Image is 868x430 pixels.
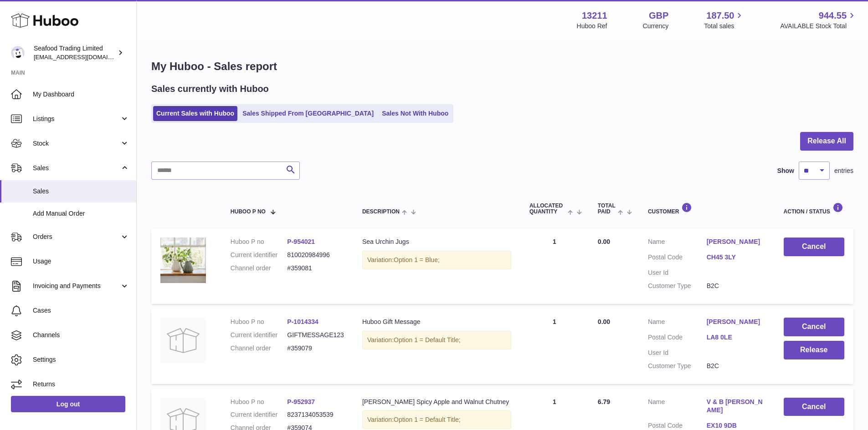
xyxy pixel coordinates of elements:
[33,282,120,290] span: Invoicing and Payments
[520,228,589,304] td: 1
[648,253,707,264] dt: Postal Code
[643,22,669,30] div: Currency
[287,331,344,339] dd: GIFTMESSAGE123
[231,238,288,246] dt: Huboo P no
[362,251,511,269] div: Variation:
[231,398,288,406] dt: Huboo P no
[648,318,707,329] dt: Name
[160,318,206,363] img: no-photo.jpg
[819,10,847,22] span: 944.55
[153,106,237,121] a: Current Sales with Huboo
[33,355,129,364] span: Settings
[707,253,765,262] a: CH45 3LY
[239,106,377,121] a: Sales Shipped From [GEOGRAPHIC_DATA]
[11,46,25,60] img: online@rickstein.com
[151,59,853,74] h1: My Huboo - Sales report
[362,318,511,326] div: Huboo Gift Message
[287,344,344,353] dd: #359079
[11,396,125,412] a: Log out
[648,333,707,344] dt: Postal Code
[33,306,129,315] span: Cases
[394,416,461,423] span: Option 1 = Default Title;
[707,318,765,326] a: [PERSON_NAME]
[784,341,844,359] button: Release
[287,410,344,419] dd: 8237134053539
[784,318,844,336] button: Cancel
[648,282,707,290] dt: Customer Type
[394,336,461,344] span: Option 1 = Default Title;
[598,398,610,405] span: 6.79
[707,362,765,370] dd: B2C
[780,10,857,30] a: 944.55 AVAILABLE Stock Total
[33,115,120,123] span: Listings
[231,344,288,353] dt: Channel order
[784,202,844,215] div: Action / Status
[362,398,511,406] div: [PERSON_NAME] Spicy Apple and Walnut Chutney
[33,380,129,389] span: Returns
[598,238,610,245] span: 0.00
[520,309,589,384] td: 1
[648,268,707,277] dt: User Id
[648,398,707,417] dt: Name
[529,203,565,215] span: ALLOCATED Quantity
[33,164,120,172] span: Sales
[394,256,440,263] span: Option 1 = Blue;
[648,202,765,215] div: Customer
[33,233,120,241] span: Orders
[362,209,400,215] span: Description
[362,410,511,429] div: Variation:
[151,83,269,95] h2: Sales currently with Huboo
[231,264,288,273] dt: Channel order
[577,22,607,30] div: Huboo Ref
[784,238,844,256] button: Cancel
[706,10,734,22] span: 187.50
[704,10,745,30] a: 187.50 Total sales
[707,421,765,430] a: EX10 9DB
[231,209,266,215] span: Huboo P no
[598,318,610,325] span: 0.00
[362,238,511,246] div: Sea Urchin Jugs
[582,10,607,22] strong: 13211
[287,264,344,273] dd: #359081
[33,257,129,266] span: Usage
[34,44,116,61] div: Seafood Trading Limited
[780,22,857,30] span: AVAILABLE Stock Total
[231,331,288,339] dt: Current identifier
[707,398,765,415] a: V & B [PERSON_NAME]
[231,251,288,259] dt: Current identifier
[362,331,511,349] div: Variation:
[160,238,206,283] img: FREEDELIVERY-2023-05-05T125707.831.png
[287,251,344,259] dd: 810020984996
[648,349,707,357] dt: User Id
[648,238,707,248] dt: Name
[34,53,134,61] span: [EMAIL_ADDRESS][DOMAIN_NAME]
[287,398,315,405] a: P-952937
[33,331,129,339] span: Channels
[707,238,765,246] a: [PERSON_NAME]
[231,318,288,326] dt: Huboo P no
[649,10,668,22] strong: GBP
[777,167,794,175] label: Show
[834,167,853,175] span: entries
[231,410,288,419] dt: Current identifier
[707,333,765,342] a: LA8 0LE
[33,90,129,99] span: My Dashboard
[33,139,120,148] span: Stock
[707,282,765,290] dd: B2C
[784,398,844,416] button: Cancel
[379,106,452,121] a: Sales Not With Huboo
[33,209,129,218] span: Add Manual Order
[800,132,853,151] button: Release All
[287,318,318,325] a: P-1014334
[648,362,707,370] dt: Customer Type
[287,238,315,245] a: P-954021
[33,187,129,196] span: Sales
[598,203,616,215] span: Total paid
[704,22,745,30] span: Total sales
